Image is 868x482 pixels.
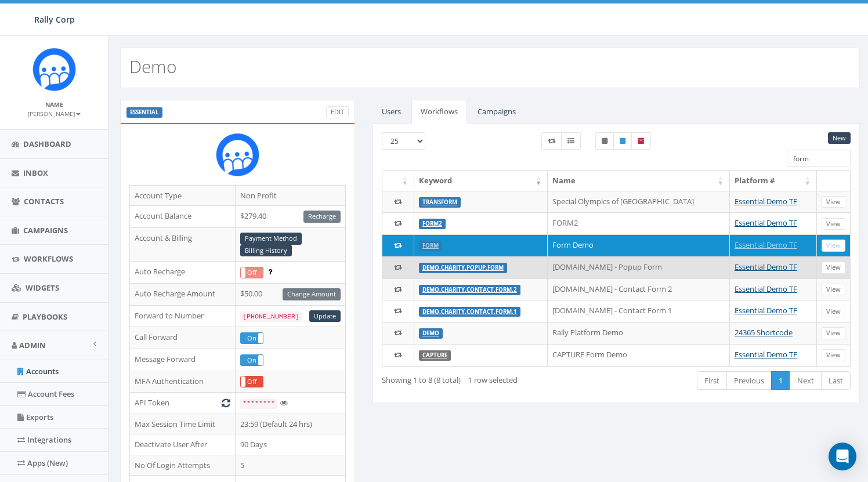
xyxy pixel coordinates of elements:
[26,282,59,293] span: Widgets
[422,307,517,315] a: DEMO.CHARITY.CONTACT.FORM.1
[468,375,518,385] span: 1 row selected
[828,132,851,144] a: New
[822,349,845,361] a: View
[235,414,345,434] td: 23:59 (Default 24 hrs)
[241,355,263,365] label: On
[735,240,797,250] a: Essential Demo TF
[787,150,851,167] input: Type to search
[235,455,345,476] td: 5
[34,14,75,25] span: Rally Corp
[541,132,562,150] label: Workflow
[130,327,236,349] td: Call Forward
[241,376,263,387] label: Off
[735,284,797,294] a: Essential Demo TF
[268,266,272,277] span: Enable to prevent campaign failure.
[240,376,263,387] div: OnOff
[28,110,81,118] small: [PERSON_NAME]
[24,196,64,206] span: Contacts
[235,185,345,206] td: Non Profit
[130,349,236,371] td: Message Forward
[382,171,414,191] th: : activate to sort column ascending
[548,300,730,322] td: [DOMAIN_NAME] - Contact Form 1
[235,434,345,455] td: 90 Days
[822,284,845,296] a: View
[735,327,793,338] a: 24365 Shortcode
[735,262,797,272] a: Essential Demo TF
[130,283,236,305] td: Auto Recharge Amount
[548,212,730,234] td: FORM2
[130,414,236,434] td: Max Session Time Limit
[735,349,797,360] a: Essential Demo TF
[130,206,236,228] td: Account Balance
[241,267,263,278] label: Off
[235,206,345,228] td: $279.40
[32,48,76,91] img: Icon_1.png
[548,256,730,278] td: [DOMAIN_NAME] - Popup Form
[468,100,525,124] a: Campaigns
[24,253,73,264] span: Workflows
[372,100,410,124] a: Users
[130,227,236,262] td: Account & Billing
[126,107,162,118] label: ESSENTIAL
[235,283,345,305] td: $50.00
[19,340,46,350] span: Admin
[45,100,63,108] small: Name
[326,106,349,118] a: Edit
[23,311,67,322] span: Playbooks
[130,262,236,284] td: Auto Recharge
[240,332,263,344] div: OnOff
[771,371,790,390] a: 1
[130,371,236,393] td: MFA Authentication
[561,132,581,150] label: Menu
[821,371,851,390] a: Last
[822,262,845,274] a: View
[130,305,236,327] td: Forward to Number
[422,242,439,249] a: form
[829,443,856,470] div: Open Intercom Messenger
[130,393,236,414] td: API Token
[130,185,236,206] td: Account Type
[414,171,548,191] th: Keyword: activate to sort column ascending
[23,139,71,149] span: Dashboard
[822,196,845,208] a: View
[735,218,797,228] a: Essential Demo TF
[422,198,457,206] a: Transform
[28,108,81,118] a: [PERSON_NAME]
[23,225,68,235] span: Campaigns
[240,233,302,245] a: Payment Method
[222,399,230,407] i: Generate New Token
[129,57,177,76] h2: Demo
[422,286,517,293] a: DEMO.CHARITY.CONTACT.FORM.2
[790,371,822,390] a: Next
[23,168,48,178] span: Inbox
[548,278,730,300] td: [DOMAIN_NAME] - Contact Form 2
[726,371,772,390] a: Previous
[411,100,467,124] a: Workflows
[309,310,341,322] a: Update
[822,218,845,230] a: View
[735,305,797,316] a: Essential Demo TF
[735,196,797,206] a: Essential Demo TF
[822,327,845,339] a: View
[548,191,730,213] td: Special Olympics of [GEOGRAPHIC_DATA]
[422,351,447,359] a: CAPTURE
[422,329,439,337] a: Demo
[240,311,302,322] code: [PHONE_NUMBER]
[822,240,845,252] a: View
[240,267,263,278] div: OnOff
[548,171,730,191] th: Name: activate to sort column ascending
[240,245,292,257] a: Billing History
[422,264,504,271] a: DEMO.CHARITY.POPUP.FORM
[241,333,263,343] label: On
[822,306,845,318] a: View
[548,234,730,256] td: Form Demo
[548,322,730,344] td: Rally Platform Demo
[631,132,651,150] label: Archived
[382,370,567,386] div: Showing 1 to 8 (8 total)
[613,132,632,150] label: Published
[730,171,817,191] th: Platform #: activate to sort column ascending
[130,434,236,455] td: Deactivate User After
[240,354,263,366] div: OnOff
[130,455,236,476] td: No Of Login Attempts
[595,132,614,150] label: Unpublished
